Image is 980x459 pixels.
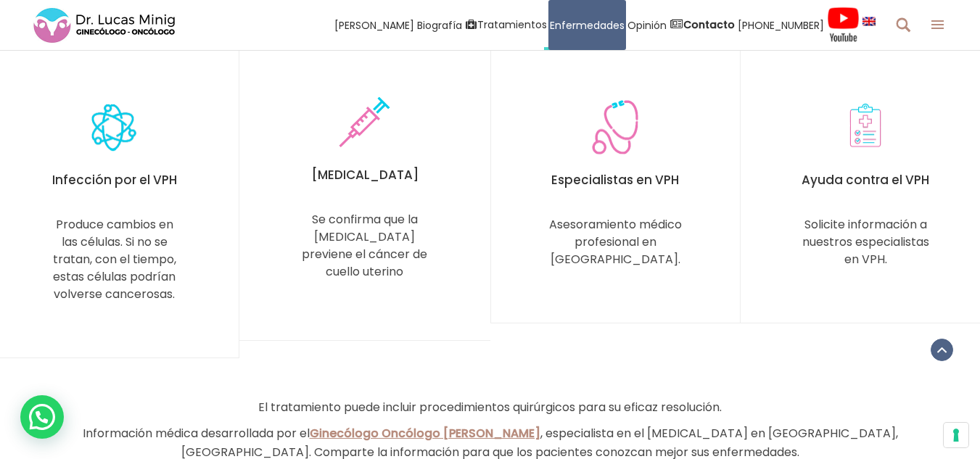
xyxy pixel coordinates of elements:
span: [PHONE_NUMBER] [738,17,824,33]
h5: Ayuda contra el VPH [798,170,933,190]
button: Sus preferencias de consentimiento para tecnologías de seguimiento [944,423,968,447]
strong: Contacto [683,17,735,32]
h5: Infección por el VPH [47,170,181,190]
img: Videos Youtube Ginecología [827,7,860,43]
img: language english [862,17,876,25]
h5: [MEDICAL_DATA] [297,165,432,185]
img: Custom icon [339,93,390,152]
p: El tratamiento puede incluir procedimientos quirúrgicos para su eficaz resolución. [55,398,926,417]
a: Ginecólogo Oncólogo [PERSON_NAME] [310,425,540,442]
div: Asesoramiento médico profesional en [GEOGRAPHIC_DATA]. [548,216,682,268]
div: Se confirma que la [MEDICAL_DATA] previene el cáncer de cuello uterino [297,211,432,281]
h5: Especialistas en VPH [548,170,682,190]
img: Custom icon [91,99,138,155]
span: Biografía [417,17,462,33]
span: Opinión [627,17,667,33]
div: Produce cambios en las células. Si no se tratan, con el tiempo, estas células podrían volverse ca... [47,216,181,303]
img: Custom icon [592,99,639,155]
div: Solicite información a nuestros especialistas en VPH. [798,216,933,268]
span: Enfermedades [550,17,625,33]
img: Custom icon [842,99,889,155]
span: Tratamientos [477,17,547,33]
span: [PERSON_NAME] [334,17,414,33]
